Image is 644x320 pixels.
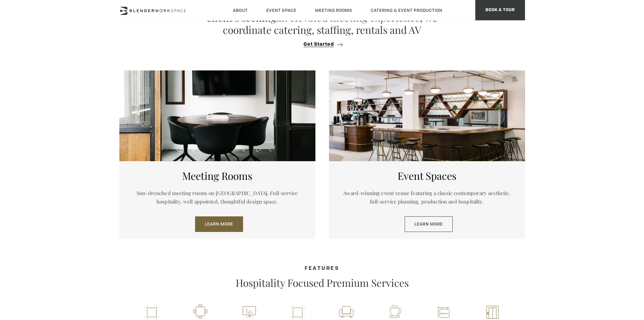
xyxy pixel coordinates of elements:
[302,41,342,47] button: Get Started
[405,216,453,232] a: Learn More
[339,170,515,182] h5: Event Spaces
[129,189,305,206] p: Sun-drenched meeting rooms on [GEOGRAPHIC_DATA]. Full-service hospitality, well appointed, though...
[304,42,334,47] span: Get Started
[195,216,243,232] a: Learn More
[129,170,305,182] h5: Meeting Rooms
[339,189,515,206] p: Award-winning event venue featuring a classic contemporary aesthetic, full-service planning, prod...
[119,266,525,272] h4: Features
[204,277,440,289] p: Hospitality Focused Premium Services
[610,287,644,320] iframe: Chat Widget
